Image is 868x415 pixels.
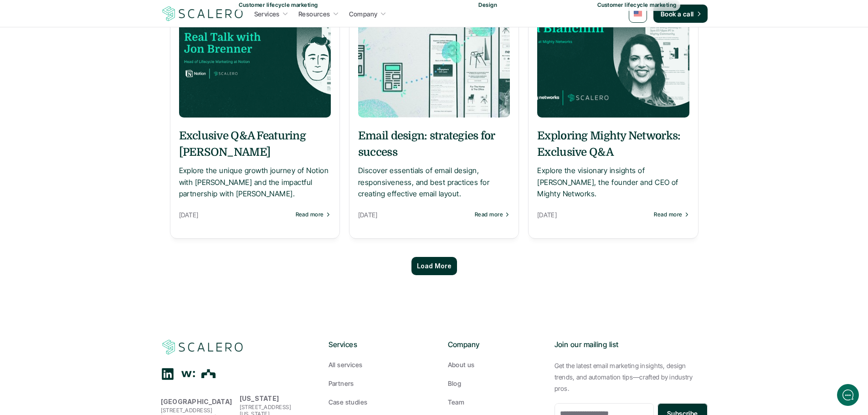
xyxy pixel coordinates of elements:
[448,339,540,351] p: Company
[475,211,510,218] a: Read more
[76,318,115,324] span: We run on Gist
[654,211,682,218] p: Read more
[179,209,291,220] p: [DATE]
[448,379,462,388] p: Blog
[329,379,421,388] a: Partners
[329,360,421,369] a: All services
[179,128,331,200] a: Exclusive Q&A Featuring [PERSON_NAME]Explore the unique growth journey of Notion with [PERSON_NAM...
[358,128,510,160] h5: Email design: strategies for success
[161,5,245,22] a: Scalero company logo
[14,61,169,104] h2: Let us know if we can help with lifecycle marketing.
[358,128,510,200] a: Email design: strategies for successDiscover essentials of email design, responsiveness, and best...
[448,360,475,369] p: About us
[329,397,368,407] p: Case studies
[661,9,694,19] p: Book a call
[240,395,279,402] strong: [US_STATE]
[161,5,245,22] img: Scalero company logo
[161,398,232,405] strong: [GEOGRAPHIC_DATA]
[654,211,689,218] a: Read more
[417,262,452,270] p: Load More
[179,165,331,200] p: Explore the unique growth journey of Notion with [PERSON_NAME] and the impactful partnership with...
[837,384,859,406] iframe: gist-messenger-bubble-iframe
[329,397,421,407] a: Case studies
[478,2,497,8] p: Design
[555,339,708,351] p: Join our mailing list
[239,2,318,8] p: Customer lifecycle marketing
[653,5,708,23] a: Book a call
[161,367,175,381] div: Linkedin
[537,128,689,200] a: Exploring Mighty Networks: Exclusive Q&AExplore the visionary insights of [PERSON_NAME], the foun...
[329,339,421,351] p: Services
[298,9,330,19] p: Resources
[448,397,540,407] a: Team
[202,367,216,381] div: The Org
[448,397,465,407] p: Team
[59,126,109,133] span: New conversation
[358,209,470,220] p: [DATE]
[181,367,195,381] div: Wellfound
[161,338,245,356] img: Scalero company logo
[537,165,689,200] p: Explore the visionary insights of [PERSON_NAME], the founder and CEO of Mighty Networks.
[179,128,331,160] h5: Exclusive Q&A Featuring [PERSON_NAME]
[14,44,169,59] h1: Hi! Welcome to Scalero.
[296,211,324,218] p: Read more
[14,121,168,139] button: New conversation
[329,360,363,369] p: All services
[475,211,503,218] p: Read more
[329,379,354,388] p: Partners
[349,9,378,19] p: Company
[448,379,540,388] a: Blog
[597,2,676,8] p: Customer lifecycle marketing
[296,211,331,218] a: Read more
[358,165,510,200] p: Discover essentials of email design, responsiveness, and best practices for creating effective em...
[537,128,689,160] h5: Exploring Mighty Networks: Exclusive Q&A
[555,360,708,395] p: Get the latest email marketing insights, design trends, and automation tips—crafted by industry p...
[254,9,280,19] p: Services
[161,339,245,355] a: Scalero company logo
[448,360,540,369] a: About us
[537,209,649,220] p: [DATE]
